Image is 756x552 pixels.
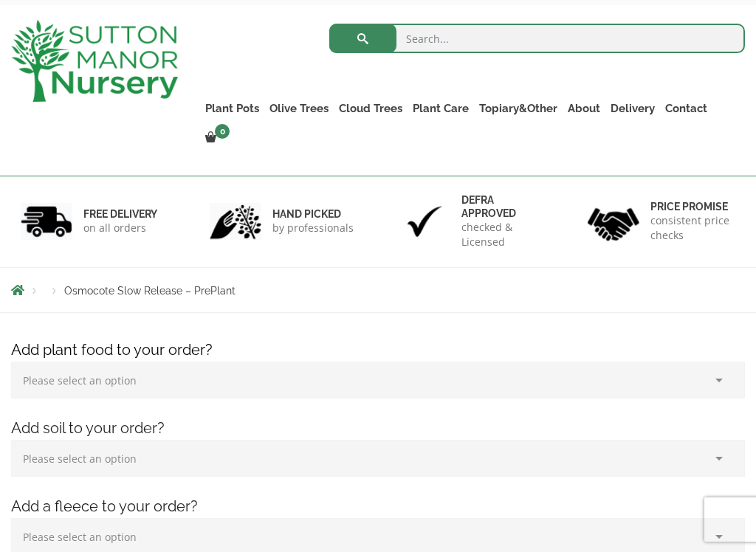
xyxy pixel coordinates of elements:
nav: Breadcrumbs [11,284,745,296]
p: on all orders [83,221,157,235]
img: 2.jpg [210,203,261,241]
a: Delivery [605,98,660,119]
h6: hand picked [272,207,354,221]
a: Cloud Trees [334,98,408,119]
img: logo [11,20,178,102]
img: 4.jpg [588,199,639,244]
p: by professionals [272,221,354,235]
a: 0 [200,128,234,148]
a: Olive Trees [264,98,334,119]
span: 0 [215,124,230,139]
a: Topiary&Other [474,98,563,119]
input: Search... [329,24,745,53]
p: consistent price checks [650,213,735,243]
p: checked & Licensed [461,220,546,249]
h6: Price promise [650,200,735,213]
img: 3.jpg [399,203,450,241]
span: Osmocote Slow Release – PrePlant [64,285,236,297]
a: Plant Pots [200,98,264,119]
h6: Defra approved [461,193,546,220]
a: About [563,98,605,119]
h6: FREE DELIVERY [83,207,157,221]
a: Plant Care [408,98,474,119]
a: Contact [660,98,712,119]
img: 1.jpg [21,203,72,241]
